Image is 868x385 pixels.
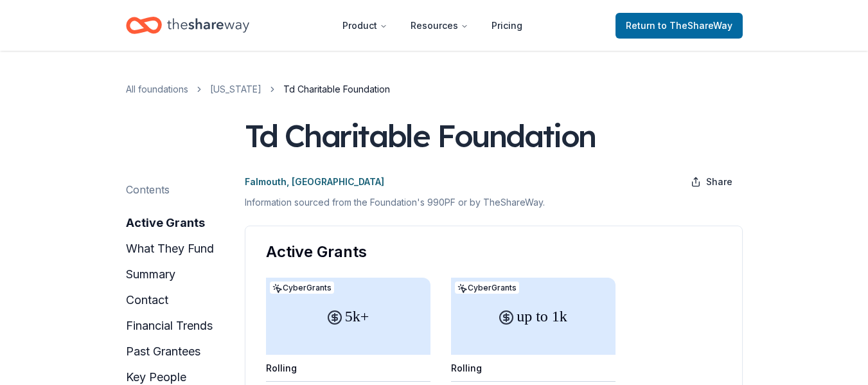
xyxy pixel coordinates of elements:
[126,82,743,97] nav: breadcrumb
[332,13,398,39] button: Product
[451,363,482,373] div: Rolling
[616,13,743,39] a: Returnto TheShareWay
[455,282,519,294] div: CyberGrants
[451,278,616,355] div: up to 1k
[706,174,732,190] span: Share
[266,278,430,355] div: 5k+
[680,169,743,195] button: Share
[126,82,188,97] a: All foundations
[245,195,743,210] p: Information sourced from the Foundation's 990PF or by TheShareWay.
[126,213,205,233] button: active grants
[283,82,390,97] span: Td Charitable Foundation
[266,363,297,373] div: Rolling
[658,20,732,31] span: to TheShareWay
[400,13,479,39] button: Resources
[126,10,249,40] a: Home
[245,118,596,154] div: Td Charitable Foundation
[126,264,175,285] button: summary
[245,174,384,190] p: Falmouth, [GEOGRAPHIC_DATA]
[332,10,533,40] nav: Main
[126,316,213,336] button: financial trends
[626,18,732,33] span: Return
[210,82,261,97] a: [US_STATE]
[266,242,722,262] div: Active Grants
[126,238,214,259] button: what they fund
[270,282,334,294] div: CyberGrants
[481,13,533,39] a: Pricing
[126,182,170,197] div: Contents
[126,290,168,310] button: contact
[126,341,200,362] button: past grantees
